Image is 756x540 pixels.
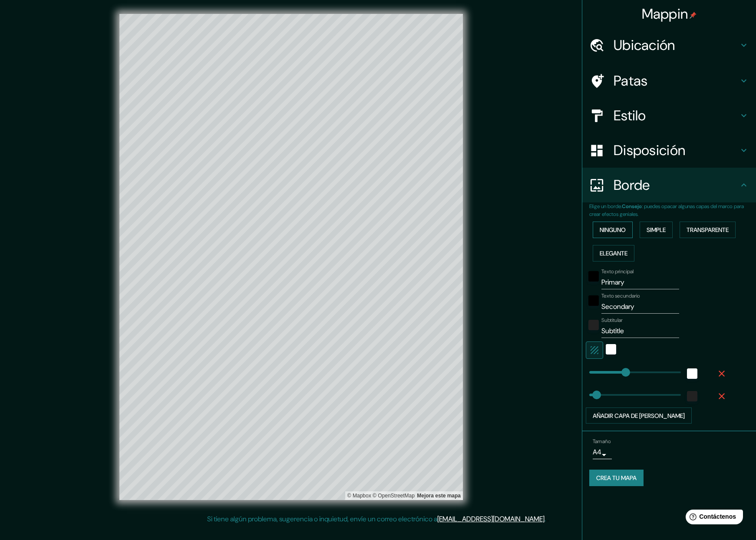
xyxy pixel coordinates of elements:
font: A4 [593,447,601,457]
font: Simple [647,226,666,234]
font: . [547,514,549,523]
font: Patas [614,72,648,90]
font: Subtitular [601,317,623,324]
button: blanco [606,344,616,354]
a: Map feedback [417,493,461,499]
font: © OpenStreetMap [373,493,415,499]
font: Si tiene algún problema, sugerencia o inquietud, envíe un correo electrónico a [207,514,437,523]
font: Texto principal [601,268,634,275]
div: Borde [582,168,756,202]
font: Texto secundario [601,292,640,299]
div: Patas [582,63,756,98]
button: Simple [640,222,673,238]
button: blanco [687,368,697,379]
font: . [546,514,547,523]
font: Ubicación [614,36,675,54]
button: Ninguno [593,222,633,238]
font: Ninguno [600,226,626,234]
font: Mappin [642,5,688,23]
font: Elige un borde. [589,203,622,210]
div: Disposición [582,133,756,168]
font: Mejora este mapa [417,493,461,499]
div: Ubicación [582,28,756,63]
button: color-222222 [588,320,599,330]
font: Disposición [614,141,685,159]
font: Consejo [622,203,642,210]
button: Añadir capa de [PERSON_NAME] [586,407,692,424]
font: . [545,514,546,523]
font: : puedes opacar algunas capas del marco para crear efectos geniales. [589,203,744,218]
button: Elegante [593,245,634,262]
font: Añadir capa de [PERSON_NAME] [593,412,685,420]
iframe: Lanzador de widgets de ayuda [679,506,746,530]
div: Estilo [582,98,756,133]
button: Transparente [680,222,736,238]
button: negro [588,271,599,282]
font: Elegante [600,249,627,257]
button: color-222222 [687,391,697,401]
a: Mapbox [347,493,371,499]
font: Crea tu mapa [596,474,637,482]
font: Transparente [687,226,729,234]
button: Crea tu mapa [589,470,644,486]
font: Borde [614,176,650,194]
a: Mapa de calles abierto [373,493,415,499]
font: Estilo [614,106,646,125]
font: © Mapbox [347,493,371,499]
img: pin-icon.png [690,12,697,19]
a: [EMAIL_ADDRESS][DOMAIN_NAME] [437,514,545,523]
font: Tamaño [593,438,611,445]
div: A4 [593,445,612,459]
button: negro [588,295,599,306]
